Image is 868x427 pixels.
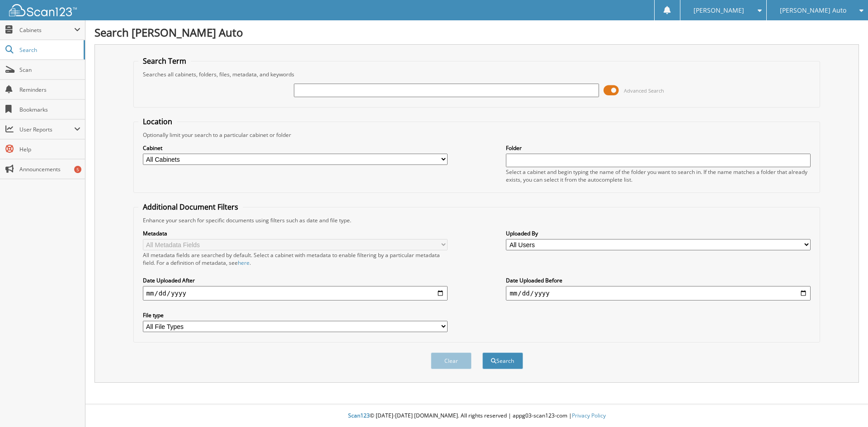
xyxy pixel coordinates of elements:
[506,230,811,237] label: Uploaded By
[572,412,606,419] a: Privacy Policy
[624,87,664,94] span: Advanced Search
[143,311,448,319] label: File type
[506,144,811,152] label: Folder
[431,352,472,369] button: Clear
[19,26,74,34] span: Cabinets
[19,126,74,133] span: User Reports
[693,8,744,13] span: [PERSON_NAME]
[238,259,250,267] a: here
[348,412,370,419] span: Scan123
[19,106,80,113] span: Bookmarks
[138,70,816,78] div: Searches all cabinets, folders, files, metadata, and keywords
[19,46,79,54] span: Search
[138,202,243,212] legend: Additional Document Filters
[19,145,80,153] span: Help
[482,352,523,369] button: Search
[138,216,816,224] div: Enhance your search for specific documents using filters such as date and file type.
[19,66,80,74] span: Scan
[143,230,448,237] label: Metadata
[506,168,811,183] div: Select a cabinet and begin typing the name of the folder you want to search in. If the name match...
[138,131,816,139] div: Optionally limit your search to a particular cabinet or folder
[143,251,448,267] div: All metadata fields are searched by default. Select a cabinet with metadata to enable filtering b...
[506,277,811,284] label: Date Uploaded Before
[143,277,448,284] label: Date Uploaded After
[74,166,81,173] div: 5
[506,286,811,300] input: end
[143,286,448,300] input: start
[9,4,77,16] img: scan123-logo-white.svg
[94,25,859,40] h1: Search [PERSON_NAME] Auto
[138,117,177,127] legend: Location
[19,86,80,94] span: Reminders
[780,8,846,13] span: [PERSON_NAME] Auto
[19,165,80,173] span: Announcements
[85,405,868,427] div: © [DATE]-[DATE] [DOMAIN_NAME]. All rights reserved | appg03-scan123-com |
[138,56,191,66] legend: Search Term
[143,144,448,152] label: Cabinet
